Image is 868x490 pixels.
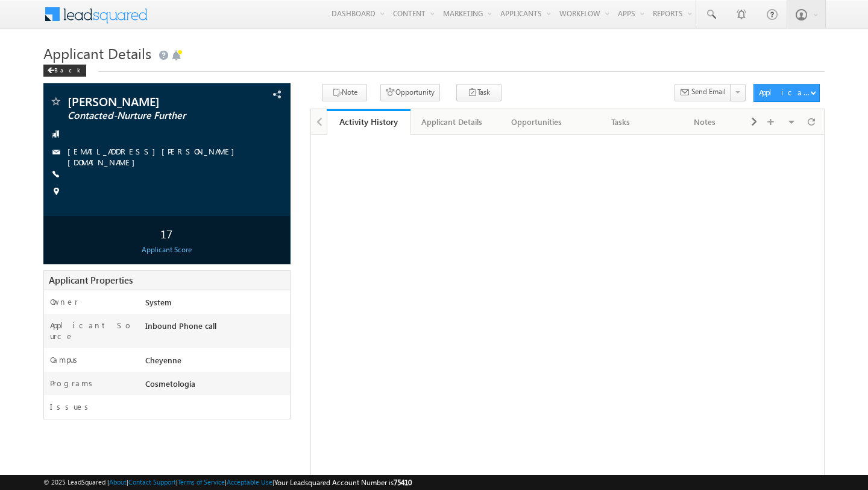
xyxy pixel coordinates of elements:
[759,87,810,98] div: Applicant Actions
[675,84,731,101] button: Send Email
[227,478,272,486] a: Acceptable Use
[588,115,652,129] div: Tasks
[673,115,737,129] div: Notes
[327,109,411,135] a: Activity History
[380,84,440,101] button: Opportunity
[128,478,176,486] a: Contact Support
[691,86,726,97] span: Send Email
[663,109,747,135] a: Notes
[410,109,495,135] a: Applicant Details
[46,222,287,244] div: 17
[178,478,225,486] a: Terms of Service
[43,43,151,63] span: Applicant Details
[394,478,412,487] span: 75410
[505,115,568,129] div: Opportunities
[579,109,663,135] a: Tasks
[50,296,78,307] label: Owner
[274,478,412,487] span: Your Leadsquared Account Number is
[142,354,290,371] div: Cheyenne
[109,478,127,486] a: About
[43,65,86,77] div: Back
[50,354,82,365] label: Campus
[50,401,93,412] label: Issues
[142,320,290,337] div: Inbound Phone call
[420,115,484,129] div: Applicant Details
[49,274,133,286] span: Applicant Properties
[495,109,579,135] a: Opportunities
[322,84,367,101] button: Note
[50,378,97,389] label: Programs
[753,84,820,102] button: Applicant Actions
[68,110,220,122] span: Contacted-Nurture Further
[68,95,220,107] span: [PERSON_NAME]
[336,116,402,127] div: Activity History
[50,320,133,342] label: Applicant Source
[142,296,290,313] div: System
[68,146,241,167] a: [EMAIL_ADDRESS][PERSON_NAME][DOMAIN_NAME]
[142,378,290,395] div: Cosmetologia
[43,64,92,74] a: Back
[43,477,412,488] span: © 2025 LeadSquared | | | | |
[46,244,287,255] div: Applicant Score
[456,84,502,101] button: Task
